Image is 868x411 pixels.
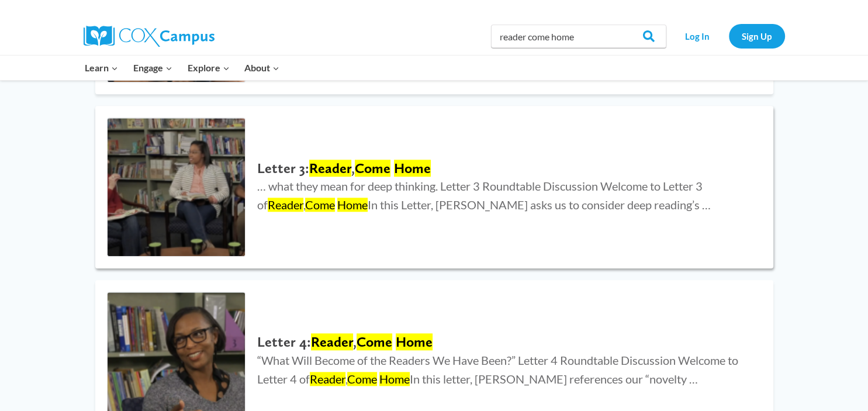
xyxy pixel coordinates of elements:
[237,56,287,80] button: Child menu of About
[257,334,749,351] h2: Letter 4: ,
[126,56,180,80] button: Child menu of Engage
[355,160,390,177] mark: Come
[311,333,353,350] mark: Reader
[491,25,666,48] input: Search Cox Campus
[394,160,431,177] mark: Home
[257,160,749,177] h2: Letter 3: ,
[347,372,377,386] mark: Come
[305,198,335,212] mark: Come
[396,333,433,350] mark: Home
[257,179,711,212] span: … what they mean for deep thinking. Letter 3 Roundtable Discussion Welcome to Letter 3 of , In th...
[729,24,785,48] a: Sign Up
[310,372,345,386] mark: Reader
[337,198,368,212] mark: Home
[78,56,126,80] button: Child menu of Learn
[257,353,738,386] span: “What Will Become of the Readers We Have Been?” Letter 4 Roundtable Discussion Welcome to Letter ...
[379,372,410,386] mark: Home
[108,118,245,256] img: Letter 3: Reader, Come Home
[672,24,785,48] nav: Secondary Navigation
[84,26,215,47] img: Cox Campus
[78,56,287,80] nav: Primary Navigation
[180,56,237,80] button: Child menu of Explore
[95,106,773,268] a: Letter 3: Reader, Come Home Letter 3:Reader,Come Home … what they mean for deep thinking. Letter ...
[357,333,392,350] mark: Come
[672,24,723,48] a: Log In
[309,160,351,177] mark: Reader
[268,198,303,212] mark: Reader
